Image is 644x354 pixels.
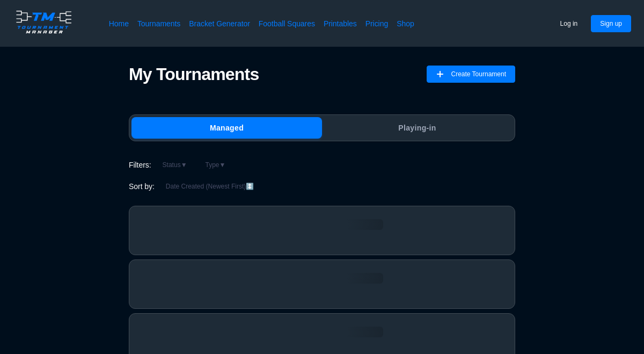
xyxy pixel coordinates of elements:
[365,18,388,29] a: Pricing
[159,180,261,193] button: Date Created (Newest First)↕️
[189,18,250,29] a: Bracket Generator
[129,64,259,84] h1: My Tournaments
[131,117,322,139] button: Managed
[451,66,506,83] span: Create Tournament
[324,18,357,29] a: Printables
[129,160,151,170] span: Filters:
[156,158,194,171] button: Status▼
[129,181,155,192] span: Sort by:
[137,18,180,29] a: Tournaments
[13,9,75,35] img: logo.ffa97a18e3bf2c7d.png
[397,18,414,29] a: Shop
[322,117,513,139] button: Playing-in
[551,15,587,32] button: Log in
[427,66,515,83] button: Create Tournament
[109,18,129,29] a: Home
[591,15,631,32] button: Sign up
[199,158,233,171] button: Type▼
[259,18,315,29] a: Football Squares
